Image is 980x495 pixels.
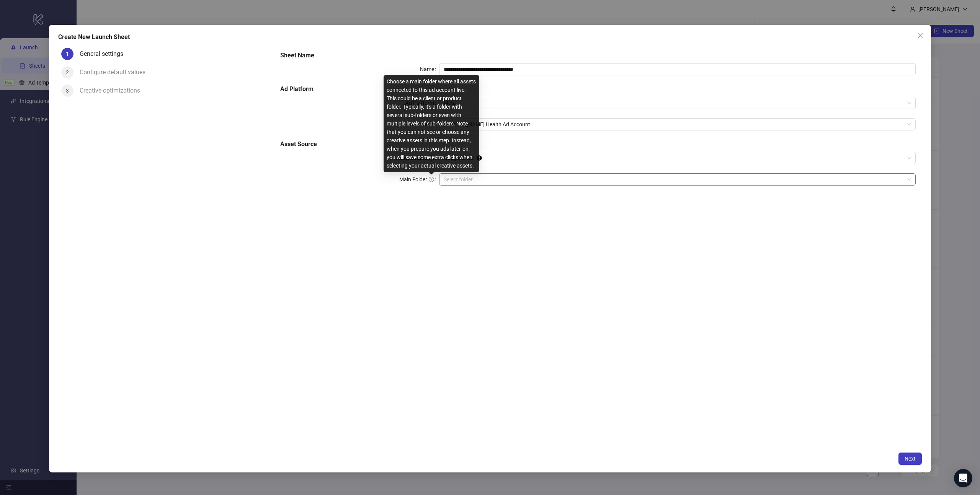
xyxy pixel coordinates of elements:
[280,51,916,60] h5: Sheet Name
[914,29,926,42] button: Close
[66,69,69,75] span: 2
[66,51,69,57] span: 1
[399,173,439,186] label: Main Folder
[80,85,146,97] div: Creative optimizations
[476,155,483,161] div: Tooltip anchor
[444,152,911,164] span: Google Drive
[429,177,434,182] span: question-circle
[905,456,916,462] span: Next
[420,63,439,75] label: Name
[58,33,922,42] div: Create New Launch Sheet
[384,75,479,172] div: Choose a main folder where all assets connected to this ad account live. This could be a client o...
[917,33,923,39] span: close
[954,469,972,487] div: Open Intercom Messenger
[439,63,916,75] input: Name
[80,66,152,78] div: Configure default values
[66,88,69,94] span: 3
[444,119,911,130] span: Heidi Health Ad Account
[444,97,911,109] span: Meta
[898,453,922,465] button: Next
[280,140,916,149] h5: Asset Source
[280,85,916,94] h5: Ad Platform
[80,48,129,60] div: General settings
